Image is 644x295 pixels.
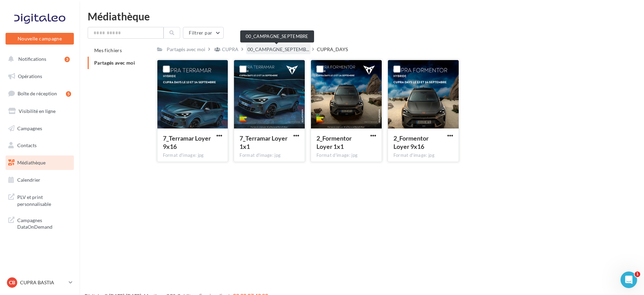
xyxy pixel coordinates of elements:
[4,138,75,153] a: Contacts
[316,134,352,150] span: 2_Formentor Loyer 1x1
[18,56,46,62] span: Notifications
[17,192,71,207] span: PLV et print personnalisable
[9,279,15,286] span: CB
[4,121,75,136] a: Campagnes
[94,47,122,53] span: Mes fichiers
[18,91,57,96] span: Boîte de réception
[393,152,453,159] div: Format d'image: jpg
[4,173,75,187] a: Calendrier
[621,272,637,288] iframe: Intercom live chat
[17,142,37,148] span: Contacts
[66,91,71,97] div: 5
[247,46,309,53] span: 00_CAMPAGNE_SEPTEMB...
[4,86,75,101] a: Boîte de réception5
[240,30,314,42] div: 00_CAMPAGNE_SEPTEMBRE
[4,104,75,118] a: Visibilité en ligne
[222,46,238,53] div: CUPRA
[316,152,376,159] div: Format d'image: jpg
[167,46,205,53] div: Partagés avec moi
[17,216,71,230] span: Campagnes DataOnDemand
[18,73,42,79] span: Opérations
[17,177,40,183] span: Calendrier
[17,160,46,165] span: Médiathèque
[4,190,75,210] a: PLV et print personnalisable
[240,152,299,159] div: Format d'image: jpg
[6,33,74,45] button: Nouvelle campagne
[19,108,56,114] span: Visibilité en ligne
[240,134,287,150] span: 7_Terramar Loyer 1x1
[4,52,72,66] button: Notifications 3
[20,279,66,286] p: CUPRA BASTIA
[635,272,640,277] span: 1
[88,11,636,21] div: Médiathèque
[94,60,135,66] span: Partagés avec moi
[163,152,223,159] div: Format d'image: jpg
[4,69,75,84] a: Opérations
[4,213,75,233] a: Campagnes DataOnDemand
[6,276,74,289] a: CB CUPRA BASTIA
[17,125,42,131] span: Campagnes
[163,134,211,150] span: 7_Terramar Loyer 9x16
[65,57,70,62] div: 3
[393,134,429,150] span: 2_Formentor Loyer 9x16
[4,155,75,170] a: Médiathèque
[317,46,348,53] div: CUPRA_DAYS
[183,27,224,39] button: Filtrer par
